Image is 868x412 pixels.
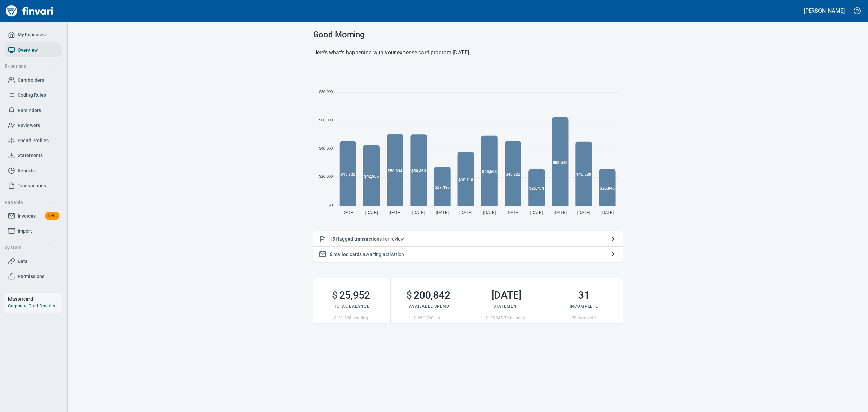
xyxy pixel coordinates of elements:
[2,60,59,73] button: Expenses
[436,210,449,215] tspan: [DATE]
[5,198,56,207] span: Payable
[5,103,62,118] a: Reminders
[319,146,333,150] tspan: $40,000
[5,118,62,133] a: Reviewers
[530,210,543,215] tspan: [DATE]
[5,243,56,252] span: System
[18,46,38,54] span: Overview
[601,210,614,215] tspan: [DATE]
[18,182,46,190] span: Transactions
[5,133,62,148] a: Spend Profiles
[336,236,382,242] span: flagged transactions
[545,278,623,323] button: 31Incomplete78 complete
[5,42,62,58] a: Overview
[18,76,44,85] span: Cardholders
[577,210,590,215] tspan: [DATE]
[8,304,55,308] a: Corporate Card Benefits
[18,167,35,175] span: Reports
[5,163,62,179] a: Reports
[5,269,62,284] a: Permissions
[554,210,567,215] tspan: [DATE]
[804,7,845,14] h5: [PERSON_NAME]
[18,106,41,115] span: Reminders
[330,251,606,258] p: awaiting activation
[18,91,46,99] span: Coding Rules
[459,210,472,215] tspan: [DATE]
[5,208,62,224] a: InvoicesBeta
[18,121,40,130] span: Reviewers
[319,118,333,122] tspan: $60,000
[5,73,62,88] a: Cardholders
[802,5,846,16] button: [PERSON_NAME]
[4,3,55,19] img: Finvari
[2,241,59,254] button: System
[2,196,59,209] button: Payable
[313,231,623,247] button: 15 flagged transactions for review
[5,27,62,42] a: My Expenses
[45,212,59,220] span: Beta
[341,210,354,215] tspan: [DATE]
[18,151,43,160] span: Statements
[18,257,28,266] span: Data
[545,315,623,321] p: 78 complete
[8,295,62,303] h6: Mastercard
[313,30,623,39] h3: Good Morning
[329,203,333,207] tspan: $0
[545,289,623,301] h2: 31
[319,90,333,94] tspan: $80,000
[5,178,62,193] a: Transactions
[365,210,378,215] tspan: [DATE]
[5,148,62,163] a: Statements
[319,174,333,179] tspan: $20,000
[5,62,56,71] span: Expenses
[570,304,598,309] span: Incomplete
[333,251,362,257] span: mailed cards
[507,210,519,215] tspan: [DATE]
[483,210,496,215] tspan: [DATE]
[18,272,44,281] span: Permissions
[313,48,623,57] h6: Here’s what’s happening with your expense card program [DATE]
[313,247,623,262] button: 6 mailed cards awaiting activation
[5,88,62,103] a: Coding Rules
[18,31,46,39] span: My Expenses
[330,251,332,257] span: 6
[18,136,49,145] span: Spend Profiles
[18,227,32,236] span: Import
[412,210,425,215] tspan: [DATE]
[330,236,335,242] span: 15
[18,212,36,220] span: Invoices
[5,224,62,239] a: Import
[5,254,62,269] a: Data
[330,236,606,242] p: for review
[389,210,401,215] tspan: [DATE]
